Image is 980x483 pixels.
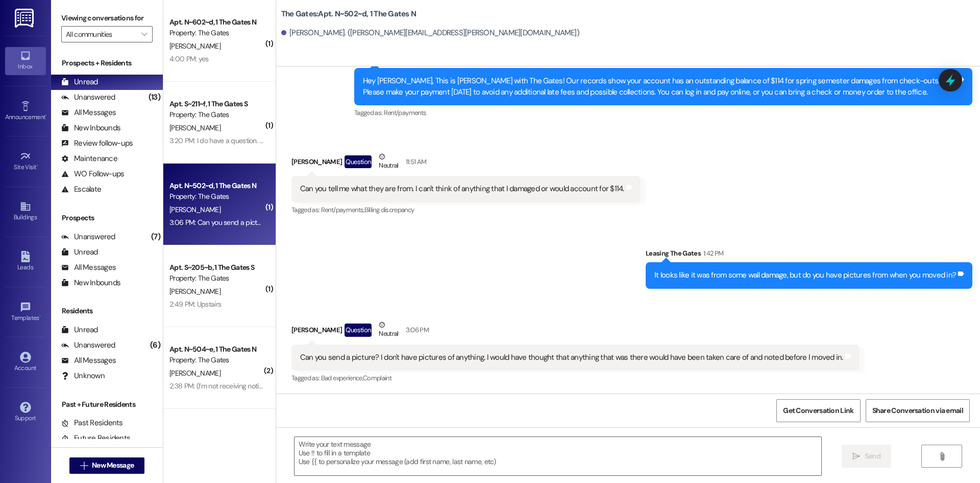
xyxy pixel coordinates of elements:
img: ResiDesk Logo [15,9,36,28]
span: • [45,112,47,119]
div: Unanswered [61,92,115,103]
div: Can you tell me what they are from. I can't think of anything that I damaged or would account for... [300,183,624,194]
div: [PERSON_NAME]. ([PERSON_NAME][EMAIL_ADDRESS][PERSON_NAME][DOMAIN_NAME]) [281,28,579,38]
div: Property: The Gates [169,28,264,38]
a: Site Visit • [5,148,46,175]
div: Unknown [61,371,105,381]
div: Unanswered [61,340,115,351]
span: • [39,313,41,320]
div: Past + Future Residents [51,399,163,410]
span: Get Conversation Link [783,405,853,416]
span: Rent/payments [384,108,427,117]
button: Send [842,445,891,468]
a: Buildings [5,198,46,225]
div: Property: The Gates [169,273,264,284]
span: • [37,162,38,169]
button: New Message [69,457,145,474]
div: Tagged as: [354,105,972,120]
span: New Message [92,460,134,471]
i:  [141,30,147,38]
div: 3:20 PM: I do have a question. I was credited $500 to my account and I have the $465 charge for r... [169,136,718,145]
span: [PERSON_NAME] [169,205,220,214]
div: 4:00 PM: yes [169,54,209,63]
div: 2:38 PM: (I’m not receiving notifications. If this is urgent, reply “urgent” to send a notificati... [169,381,544,390]
div: Unread [61,247,98,258]
div: Apt. S~205~b, 1 The Gates S [169,262,264,273]
a: Leads [5,248,46,275]
b: The Gates: Apt. N~502~d, 1 The Gates N [281,9,416,19]
div: All Messages [61,355,116,366]
a: Account [5,349,46,376]
div: [PERSON_NAME] [291,151,641,176]
div: Escalate [61,184,101,195]
div: Hey [PERSON_NAME], This is [PERSON_NAME] with The Gates! Our records show your account has an out... [363,76,956,98]
a: Templates • [5,298,46,326]
div: Prospects [51,213,163,223]
div: (6) [148,337,163,353]
div: Future Residents [61,433,130,444]
span: [PERSON_NAME] [169,123,220,132]
span: Complaint [363,374,391,382]
div: It looks like it was from some wall damage, but do you have pictures from when you moved in? [654,270,956,281]
div: Neutral [377,319,400,341]
div: (13) [146,89,163,105]
div: Tagged as: [291,202,641,217]
div: Unread [61,77,98,87]
div: 2:49 PM: Upstairs [169,300,221,309]
span: [PERSON_NAME] [169,41,220,51]
button: Get Conversation Link [776,399,860,422]
a: Support [5,399,46,426]
div: Property: The Gates [169,109,264,120]
div: 3:06 PM [403,325,429,335]
div: Property: The Gates [169,355,264,365]
span: Bad experience , [321,374,363,382]
input: All communities [66,26,136,42]
span: Send [865,451,880,462]
div: Can you send a picture? I don't have pictures of anything. I would have thought that anything tha... [300,352,843,363]
button: Share Conversation via email [866,399,970,422]
div: WO Follow-ups [61,169,124,179]
label: Viewing conversations for [61,10,153,26]
div: 3:06 PM: Can you send a picture? I don't have pictures of anything. I would have thought that any... [169,218,696,227]
div: Question [345,155,372,168]
div: Prospects + Residents [51,58,163,68]
div: [PERSON_NAME] [291,319,860,344]
span: [PERSON_NAME] [169,369,220,378]
span: Share Conversation via email [872,405,963,416]
div: 11:51 AM [403,156,427,167]
i:  [938,452,946,461]
div: Apt. N~504~e, 1 The Gates N [169,344,264,355]
div: 1:42 PM [701,248,723,259]
div: All Messages [61,262,116,273]
div: Apt. N~602~d, 1 The Gates N [169,17,264,28]
i:  [80,462,88,470]
div: Residents [51,306,163,316]
div: New Inbounds [61,278,120,288]
div: New Inbounds [61,123,120,133]
div: Apt. S~211~f, 1 The Gates S [169,99,264,109]
i:  [852,452,860,461]
div: Past Residents [61,418,123,428]
div: Maintenance [61,153,117,164]
div: Unanswered [61,232,115,242]
div: Property: The Gates [169,191,264,202]
a: Inbox [5,47,46,75]
div: (7) [149,229,163,245]
div: Leasing The Gates [646,248,972,262]
div: Question [345,324,372,336]
span: Billing discrepancy [364,205,414,214]
div: Neutral [377,151,400,173]
div: Unread [61,325,98,335]
div: Apt. N~502~d, 1 The Gates N [169,180,264,191]
span: [PERSON_NAME] [169,287,220,296]
div: All Messages [61,107,116,118]
div: Tagged as: [291,371,860,385]
span: Rent/payments , [321,205,364,214]
div: Review follow-ups [61,138,133,149]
